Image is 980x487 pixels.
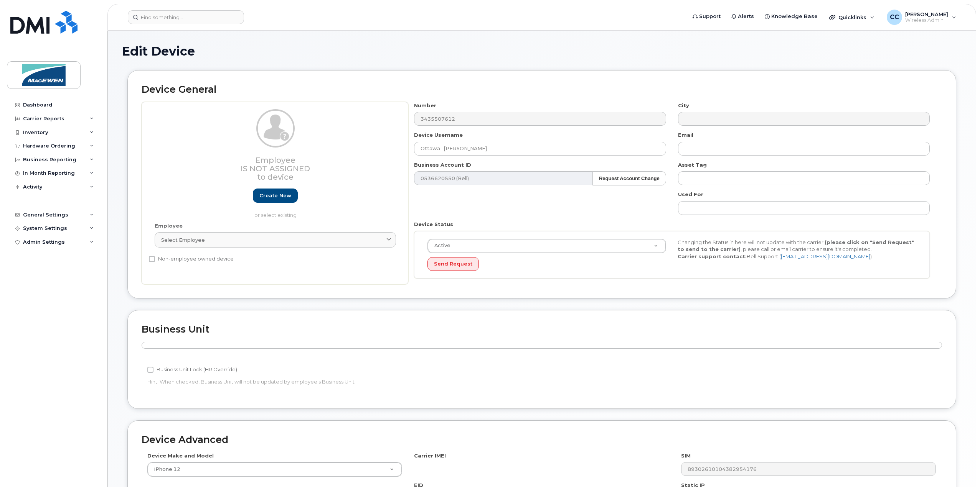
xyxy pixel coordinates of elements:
p: or select existing [155,212,396,219]
label: City [678,102,689,109]
strong: Request Account Change [599,175,660,181]
span: iPhone 12 [150,466,180,473]
a: Active [428,239,666,253]
label: Non-employee owned device [149,254,234,264]
h2: Business Unit [142,324,942,335]
span: to device [257,172,294,182]
label: Asset Tag [678,161,707,169]
label: Device Make and Model [147,452,214,459]
h2: Device General [142,84,942,95]
span: Active [430,242,450,249]
label: Business Account ID [414,161,471,169]
button: Send Request [427,257,479,271]
label: Number [414,102,436,109]
label: Business Unit Lock (HR Override) [147,365,237,374]
label: Device Username [414,131,463,139]
a: Create new [253,189,298,203]
input: Business Unit Lock (HR Override) [147,367,153,373]
p: Hint: When checked, Business Unit will not be updated by employee's Business Unit [147,378,669,385]
a: iPhone 12 [148,462,402,476]
label: Email [678,131,693,139]
h2: Device Advanced [142,435,942,445]
strong: Carrier support contact: [678,253,747,259]
div: Changing the Status in here will not update with the carrier, , please call or email carrier to e... [672,239,922,260]
h1: Edit Device [122,44,962,58]
a: Select employee [155,232,396,248]
label: SIM [681,452,691,459]
label: Device Status [414,221,453,228]
label: Employee [155,222,183,230]
label: Carrier IMEI [414,452,446,459]
button: Request Account Change [592,171,666,185]
a: [EMAIL_ADDRESS][DOMAIN_NAME] [781,253,870,259]
span: Select employee [161,236,205,244]
h3: Employee [155,156,396,181]
input: Non-employee owned device [149,256,155,262]
label: Used For [678,191,703,198]
span: Is not assigned [241,164,310,173]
